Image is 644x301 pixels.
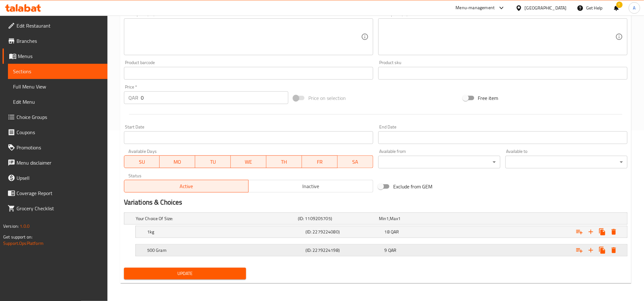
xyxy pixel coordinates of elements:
span: Price on selection [308,94,346,102]
h5: (ID: 2279224080) [305,229,382,235]
h5: 1kg [147,229,303,235]
span: Full Menu View [13,83,102,90]
h5: (ID: 1109205705) [298,215,376,222]
span: MO [162,157,193,167]
span: Inactive [251,182,371,191]
span: Grocery Checklist [17,205,102,212]
span: Menu disclaimer [17,159,102,167]
button: MO [160,155,195,168]
span: 18 [385,228,390,236]
span: 9 [385,246,387,254]
button: Clone new choice [597,245,608,256]
div: Expand [136,226,627,238]
button: Add new choice [585,226,597,238]
a: Sections [8,64,107,79]
button: Add choice group [574,245,585,256]
a: Branches [3,33,107,49]
span: Exclude from GEM [393,183,433,190]
h5: 500 Gram [147,247,303,253]
div: ​ [505,156,627,168]
h5: (ID: 2279224198) [305,247,382,253]
a: Coverage Report [3,186,107,201]
span: Update [129,270,241,278]
span: 1 [386,214,389,223]
a: Edit Menu [8,94,107,109]
button: Active [124,180,249,193]
span: Version: [3,222,19,230]
button: TU [195,155,231,168]
button: Clone new choice [597,226,608,238]
div: Expand [124,213,627,224]
p: QAR [128,94,138,101]
h2: Variations & Choices [124,198,627,207]
a: Full Menu View [8,79,107,94]
span: Promotions [17,144,102,151]
button: Delete 1kg [608,226,620,238]
span: 1.0.0 [20,222,30,230]
span: Edit Restaurant [17,22,102,29]
span: Active [127,182,246,191]
div: , [379,215,457,222]
a: Grocery Checklist [3,201,107,216]
h5: Your Choice Of Size: [136,215,295,222]
span: 1 [398,214,401,223]
div: ​ [378,156,500,168]
button: FR [302,155,338,168]
a: Menu disclaimer [3,155,107,170]
span: WE [233,157,264,167]
span: SA [340,157,371,167]
div: [GEOGRAPHIC_DATA] [525,4,567,11]
span: Max [390,214,398,223]
button: SA [338,155,373,168]
span: QAR [391,228,399,236]
span: Choice Groups [17,113,102,121]
span: Edit Menu [13,98,102,106]
a: Upsell [3,170,107,186]
div: Expand [136,245,627,256]
input: Please enter price [141,91,288,104]
a: Edit Restaurant [3,18,107,33]
button: Update [124,268,246,279]
span: Sections [13,68,102,75]
input: Please enter product sku [378,67,627,80]
span: A [633,4,636,11]
a: Menus [3,49,107,64]
span: Menus [18,52,102,60]
button: SU [124,155,160,168]
span: Free item [478,94,498,102]
span: Coupons [17,128,102,136]
button: Inactive [248,180,373,193]
span: Coverage Report [17,189,102,197]
a: Support.OpsPlatform [3,239,44,247]
span: TH [269,157,299,167]
span: SU [127,157,157,167]
span: TU [198,157,228,167]
input: Please enter product barcode [124,67,373,80]
span: Upsell [17,174,102,182]
a: Promotions [3,140,107,155]
button: WE [231,155,266,168]
a: Choice Groups [3,109,107,125]
span: FR [305,157,335,167]
span: Get support on: [3,233,32,241]
button: TH [266,155,302,168]
div: Menu-management [456,4,495,12]
button: Add new choice [585,245,597,256]
span: QAR [388,246,396,254]
a: Coupons [3,125,107,140]
span: Min [379,214,386,223]
span: Branches [17,37,102,45]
